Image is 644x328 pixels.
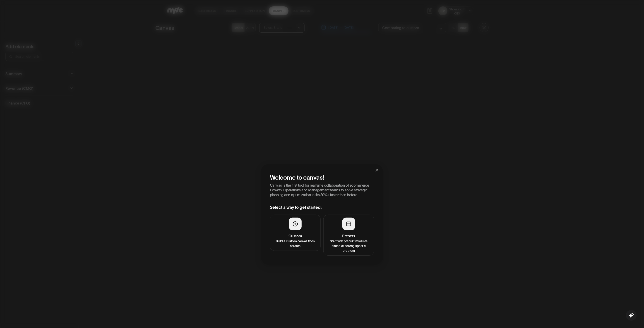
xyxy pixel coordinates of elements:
[270,204,374,210] h3: Select a way to get started:
[326,238,371,253] p: Start with prebuilt modules aimed at solving specific problem
[323,215,374,256] button: PresetsStart with prebuilt modules aimed at solving specific problem
[375,169,379,172] span: close
[273,233,318,238] h4: Custom
[273,238,318,248] p: Build a custom canvas from scratch
[326,233,371,238] h4: Presets
[371,164,383,176] button: Close
[270,183,374,197] p: Canvas is the first tool for real time collaboration of ecommerce Growth, Operations and Manageme...
[270,173,374,181] h2: Welcome to canvas!
[270,215,321,251] button: CustomBuild a custom canvas from scratch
